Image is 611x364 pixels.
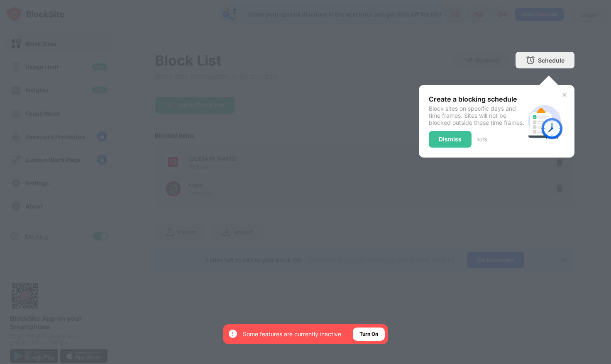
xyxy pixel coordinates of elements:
[429,95,525,103] div: Create a blocking schedule
[359,330,378,338] div: Turn On
[538,57,565,64] div: Schedule
[429,105,525,126] div: Block sites on specific days and time frames. Sites will not be blocked outside these time frames.
[525,102,565,141] img: schedule.svg
[439,136,462,143] div: Dismiss
[561,92,568,98] img: x-button.svg
[228,329,238,339] img: error-circle-white.svg
[477,136,487,143] div: 3 of 3
[243,330,343,338] div: Some features are currently inactive.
